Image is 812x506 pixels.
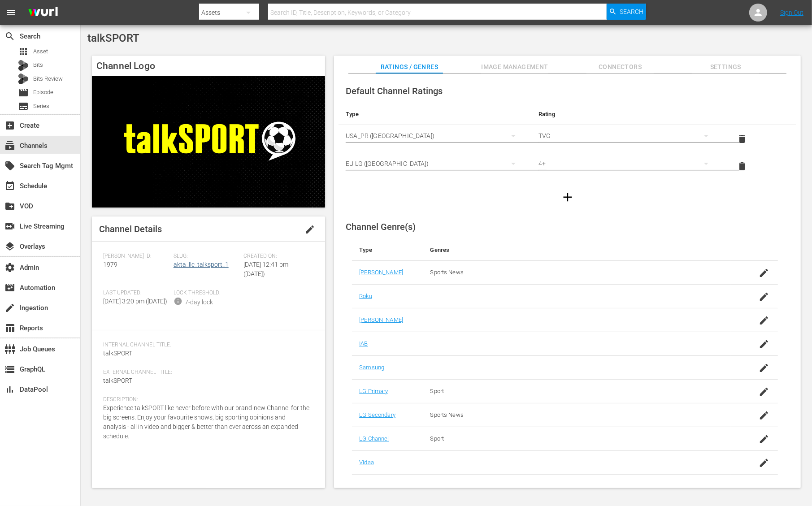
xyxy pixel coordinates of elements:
span: menu [5,7,16,18]
span: Ingestion [4,303,15,313]
span: Created On: [244,253,310,260]
a: IAB [359,340,368,347]
span: Automation [4,282,15,293]
span: info [174,297,182,306]
span: Experience talkSPORT like never before with our brand-new Channel for the big screens. Enjoy your... [103,404,309,440]
span: 1979 [103,261,117,268]
th: Genres [423,239,731,261]
span: Search [620,4,643,20]
span: Overlays [4,241,15,252]
span: delete [737,161,747,172]
span: talkSPORT [103,350,132,357]
span: Asset [33,47,48,56]
a: Samsung [359,364,384,371]
span: External Channel Title: [103,369,309,376]
span: Ratings / Genres [376,61,443,73]
span: Channels [4,140,15,151]
table: simple table [339,104,796,180]
th: Type [352,239,423,261]
a: LG Primary [359,388,388,394]
span: delete [737,134,747,144]
span: Default Channel Ratings [346,86,443,96]
span: Admin [4,262,15,273]
span: Lock Threshold: [174,290,239,297]
div: Bits Review [18,74,29,84]
span: Search Tag Mgmt [4,160,15,171]
span: Channel Details [99,224,162,234]
span: DataPool [4,384,15,395]
span: GraphQL [4,364,15,375]
div: 7-day lock [185,298,213,307]
a: LG Secondary [359,411,395,418]
span: Reports [4,323,15,333]
span: Bits [33,61,43,69]
img: talkSPORT [92,76,325,208]
div: Bits [18,60,29,71]
span: [DATE] 12:41 pm ([DATE]) [244,261,289,277]
span: Slug: [174,253,239,260]
a: Vidaa [359,459,374,466]
span: Last Updated: [103,290,169,297]
span: Bits Review [33,74,63,83]
span: Job Queues [4,344,15,355]
a: akta_llc_talksport_1 [174,261,229,268]
span: Settings [692,61,759,73]
button: delete [731,128,753,150]
span: [DATE] 3:20 pm ([DATE]) [103,298,167,305]
span: Episode [18,87,29,98]
a: Sign Out [780,9,803,16]
span: Description: [103,396,309,403]
div: USA_PR ([GEOGRAPHIC_DATA]) [346,123,524,148]
span: VOD [4,201,15,212]
span: Schedule [4,181,15,191]
a: [PERSON_NAME] [359,316,403,323]
span: Connectors [586,61,654,73]
span: Series [33,102,49,111]
span: talkSPORT [103,377,132,384]
th: Type [339,104,531,125]
a: LG Channel [359,435,389,442]
div: 4+ [538,151,717,176]
span: Channel Genre(s) [346,221,416,232]
span: Episode [33,88,53,97]
button: edit [299,219,321,240]
span: Asset [18,46,29,57]
div: TVG [538,123,717,148]
a: [PERSON_NAME] [359,269,403,276]
h4: Channel Logo [92,56,325,76]
span: Internal Channel Title: [103,342,309,349]
span: Series [18,101,29,112]
span: talkSPORT [87,32,139,44]
button: delete [731,156,753,177]
span: Image Management [481,61,548,73]
span: Live Streaming [4,221,15,232]
span: Search [4,31,15,42]
span: [PERSON_NAME] ID: [103,253,169,260]
th: Rating [531,104,724,125]
div: EU LG ([GEOGRAPHIC_DATA]) [346,151,524,176]
button: Search [607,4,646,20]
a: Roku [359,293,372,299]
img: ans4CAIJ8jUAAAAAAAAAAAAAAAAAAAAAAAAgQb4GAAAAAAAAAAAAAAAAAAAAAAAAJMjXAAAAAAAAAAAAAAAAAAAAAAAAgAT5G... [22,2,65,23]
span: edit [304,224,315,235]
span: Create [4,120,15,131]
